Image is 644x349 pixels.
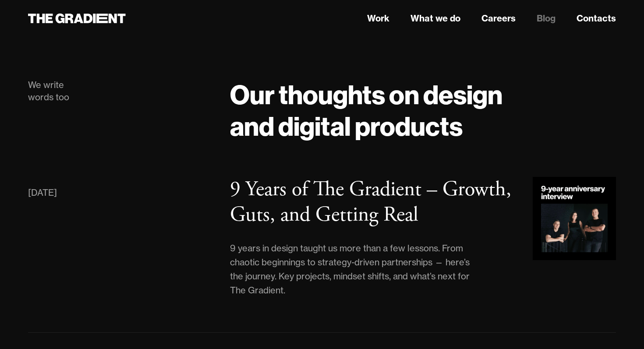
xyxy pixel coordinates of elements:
[577,12,616,25] a: Contacts
[367,12,389,25] a: Work
[28,177,616,297] a: [DATE]9 Years of The Gradient – Growth, Guts, and Getting Real9 years in design taught us more th...
[28,79,212,103] div: We write words too
[230,176,511,228] h3: 9 Years of The Gradient – Growth, Guts, and Getting Real
[28,186,57,200] div: [DATE]
[230,79,616,142] h1: Our thoughts on design and digital products
[537,12,556,25] a: Blog
[230,241,480,297] div: 9 years in design taught us more than a few lessons. From chaotic beginnings to strategy-driven p...
[481,12,516,25] a: Careers
[410,12,460,25] a: What we do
